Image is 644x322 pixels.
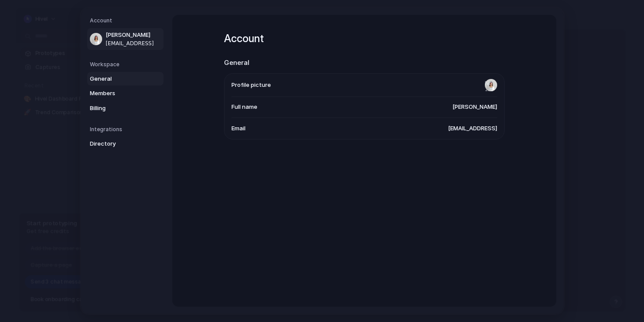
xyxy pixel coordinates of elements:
[106,31,162,39] span: [PERSON_NAME]
[90,140,146,148] span: Directory
[87,101,164,115] a: Billing
[224,58,505,68] h2: General
[87,28,164,50] a: [PERSON_NAME][EMAIL_ADDRESS]
[448,124,497,133] span: [EMAIL_ADDRESS]
[452,103,497,112] span: [PERSON_NAME]
[231,124,246,133] span: Email
[87,86,164,100] a: Members
[90,89,146,98] span: Members
[224,31,505,47] h1: Account
[106,39,162,47] span: [EMAIL_ADDRESS]
[90,61,164,68] h5: Workspace
[87,137,164,151] a: Directory
[231,81,271,89] span: Profile picture
[90,17,164,25] h5: Account
[231,103,257,112] span: Full name
[90,104,146,113] span: Billing
[87,72,164,86] a: General
[90,125,164,133] h5: Integrations
[90,75,146,83] span: General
